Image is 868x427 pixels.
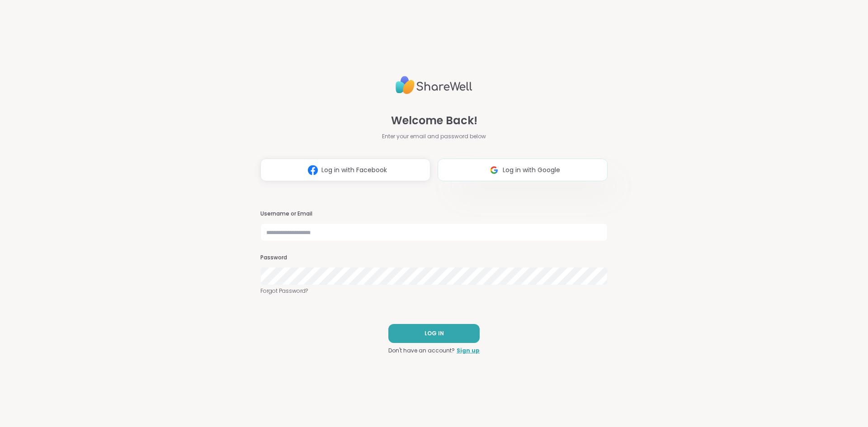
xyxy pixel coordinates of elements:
span: Don't have an account? [388,347,455,355]
img: ShareWell Logomark [304,162,321,178]
button: Log in with Google [438,159,608,181]
button: Log in with Facebook [260,159,430,181]
span: Log in with Google [503,165,560,175]
span: Log in with Facebook [321,165,387,175]
span: Welcome Back! [391,113,477,129]
a: Forgot Password? [260,287,608,295]
img: ShareWell Logo [396,72,472,98]
span: Enter your email and password below [382,132,486,141]
a: Sign up [457,347,480,355]
span: LOG IN [425,329,444,338]
h3: Password [260,254,608,262]
button: LOG IN [388,324,480,343]
h3: Username or Email [260,210,608,218]
img: ShareWell Logomark [486,162,503,178]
